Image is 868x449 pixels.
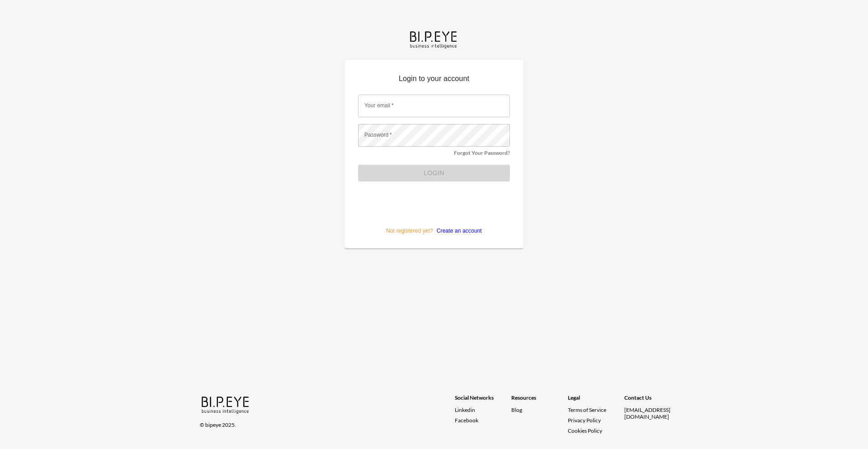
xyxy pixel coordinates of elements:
[455,406,475,413] span: Linkedin
[568,394,624,406] div: Legal
[358,212,510,235] p: Not registered yet?
[568,417,601,424] a: Privacy Policy
[624,394,681,406] div: Contact Us
[200,416,442,428] div: © bipeye 2025.
[200,394,252,415] img: bipeye-logo
[408,29,460,49] img: bipeye-logo
[455,406,511,413] a: Linkedin
[455,417,478,424] span: Facebook
[358,73,510,88] p: Login to your account
[568,406,621,413] a: Terms of Service
[454,149,510,156] a: Forgot Your Password?
[624,406,681,420] div: [EMAIL_ADDRESS][DOMAIN_NAME]
[455,394,511,406] div: Social Networks
[455,417,511,424] a: Facebook
[568,427,602,434] a: Cookies Policy
[511,394,568,406] div: Resources
[511,406,522,413] a: Blog
[433,228,482,234] a: Create an account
